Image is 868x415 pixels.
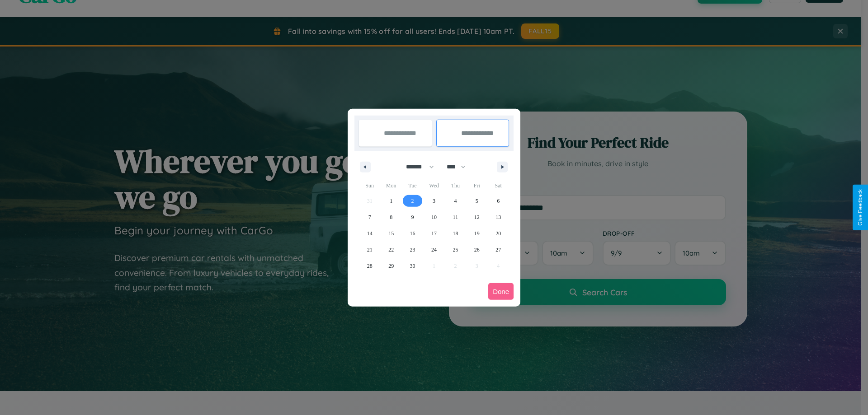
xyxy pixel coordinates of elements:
button: 27 [488,242,509,258]
span: Sat [488,178,509,193]
span: 21 [367,242,373,258]
span: 30 [410,258,415,274]
span: 17 [431,225,437,242]
button: 26 [466,242,487,258]
button: 16 [402,225,423,242]
span: 4 [454,193,457,209]
span: Mon [380,178,401,193]
button: 8 [380,209,401,225]
span: 14 [367,225,373,242]
button: 10 [423,209,444,225]
button: 12 [466,209,487,225]
span: 20 [495,225,501,242]
span: 27 [495,242,501,258]
span: Fri [466,178,487,193]
span: 23 [410,242,415,258]
button: 6 [488,193,509,209]
span: Tue [402,178,423,193]
span: 16 [410,225,415,242]
button: 19 [466,225,487,242]
span: 25 [453,242,458,258]
span: 3 [433,193,435,209]
button: 13 [488,209,509,225]
span: Thu [445,178,466,193]
span: 10 [431,209,437,225]
span: 19 [474,225,480,242]
div: Give Feedback [857,189,863,226]
button: 24 [423,242,444,258]
button: 25 [445,242,466,258]
span: Wed [423,178,444,193]
button: 29 [380,258,401,274]
button: 15 [380,225,401,242]
button: 3 [423,193,444,209]
button: 30 [402,258,423,274]
button: 1 [380,193,401,209]
span: 26 [474,242,480,258]
span: 2 [411,193,414,209]
span: 11 [453,209,458,225]
button: 11 [445,209,466,225]
button: Done [488,283,514,300]
button: 17 [423,225,444,242]
button: 5 [466,193,487,209]
button: 2 [402,193,423,209]
button: 9 [402,209,423,225]
span: 15 [388,225,394,242]
button: 21 [359,242,380,258]
button: 14 [359,225,380,242]
span: 8 [390,209,392,225]
span: 24 [431,242,437,258]
button: 18 [445,225,466,242]
button: 20 [488,225,509,242]
span: 7 [368,209,371,225]
span: 6 [497,193,500,209]
span: 1 [390,193,392,209]
button: 23 [402,242,423,258]
span: 18 [453,225,458,242]
span: 9 [411,209,414,225]
button: 7 [359,209,380,225]
span: 22 [388,242,394,258]
span: 28 [367,258,373,274]
span: 29 [388,258,394,274]
button: 22 [380,242,401,258]
span: 13 [495,209,501,225]
button: 28 [359,258,380,274]
span: 12 [474,209,480,225]
button: 4 [445,193,466,209]
span: 5 [476,193,478,209]
span: Sun [359,178,380,193]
